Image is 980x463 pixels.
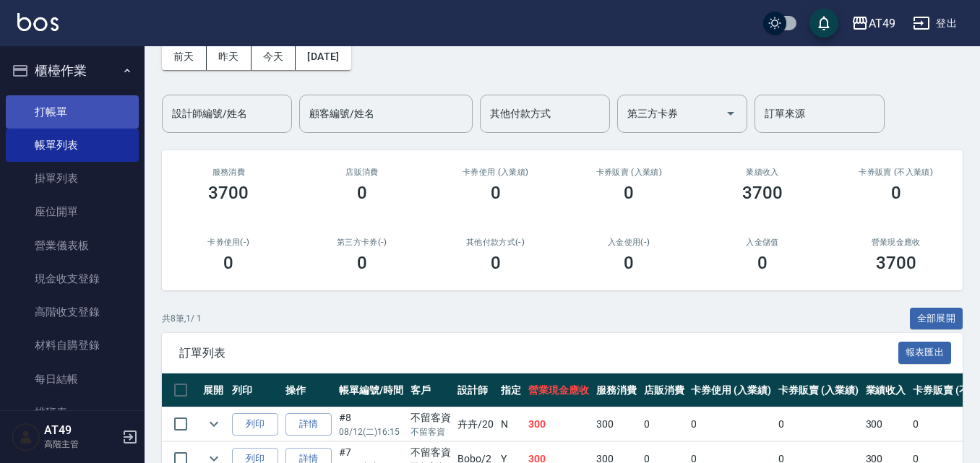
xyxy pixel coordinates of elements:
th: 展開 [199,373,228,407]
a: 材料自購登錄 [6,329,139,362]
h2: 第三方卡券(-) [313,238,412,247]
span: 訂單列表 [179,346,898,360]
button: 列印 [232,413,278,436]
a: 座位開單 [6,195,139,228]
img: Person [12,423,40,451]
h3: 0 [357,183,367,203]
th: 服務消費 [593,373,640,407]
th: 卡券販賣 (入業績) [775,373,862,407]
h3: 0 [757,253,768,273]
p: 08/12 (二) 16:15 [339,425,403,438]
h2: 卡券使用(-) [179,238,278,247]
h3: 0 [624,183,634,203]
h2: 卡券使用 (入業績) [446,168,545,177]
h3: 0 [223,253,233,273]
button: [DATE] [296,43,351,70]
button: 昨天 [207,43,252,70]
button: 全部展開 [910,308,963,330]
th: 店販消費 [640,373,688,407]
th: 操作 [282,373,335,407]
button: Open [719,102,742,125]
button: 櫃檯作業 [6,52,139,90]
th: 業績收入 [862,373,910,407]
button: expand row [203,413,225,435]
td: 0 [775,407,862,441]
td: 300 [862,407,910,441]
a: 每日結帳 [6,363,139,396]
td: 0 [640,407,688,441]
th: 設計師 [454,373,497,407]
button: 登出 [907,10,963,37]
h3: 服務消費 [179,168,278,177]
h5: AT49 [44,423,118,438]
h3: 3700 [208,183,249,203]
h3: 0 [357,253,367,273]
a: 現金收支登錄 [6,262,139,295]
h3: 0 [491,183,501,203]
td: N [497,407,525,441]
button: 今天 [252,43,296,70]
td: #8 [335,407,407,441]
h3: 0 [624,253,634,273]
div: AT49 [869,14,895,33]
button: AT49 [846,9,901,38]
th: 卡券使用 (入業績) [687,373,775,407]
div: 不留客資 [411,445,451,460]
img: Logo [17,13,59,31]
td: 卉卉 /20 [454,407,497,441]
th: 指定 [497,373,525,407]
th: 營業現金應收 [525,373,593,407]
h3: 3700 [742,183,783,203]
h2: 營業現金應收 [846,238,945,247]
p: 高階主管 [44,438,118,451]
h2: 業績收入 [713,168,812,177]
h3: 0 [491,253,501,273]
h2: 入金儲值 [713,238,812,247]
a: 掛單列表 [6,162,139,195]
h2: 卡券販賣 (入業績) [580,168,679,177]
th: 帳單編號/時間 [335,373,407,407]
button: 報表匯出 [898,342,952,364]
th: 客戶 [407,373,455,407]
button: 前天 [162,43,207,70]
h3: 3700 [876,253,916,273]
a: 營業儀表板 [6,229,139,262]
p: 共 8 筆, 1 / 1 [162,312,202,325]
a: 打帳單 [6,95,139,129]
td: 300 [525,407,593,441]
h2: 其他付款方式(-) [446,238,545,247]
p: 不留客資 [411,425,451,438]
h3: 0 [891,183,901,203]
a: 帳單列表 [6,129,139,162]
div: 不留客資 [411,410,451,425]
h2: 店販消費 [313,168,412,177]
a: 高階收支登錄 [6,295,139,329]
button: save [809,9,838,38]
th: 列印 [228,373,282,407]
a: 排班表 [6,396,139,429]
td: 300 [593,407,640,441]
a: 詳情 [285,413,332,436]
td: 0 [687,407,775,441]
h2: 入金使用(-) [580,238,679,247]
a: 報表匯出 [898,345,952,359]
h2: 卡券販賣 (不入業績) [846,168,945,177]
